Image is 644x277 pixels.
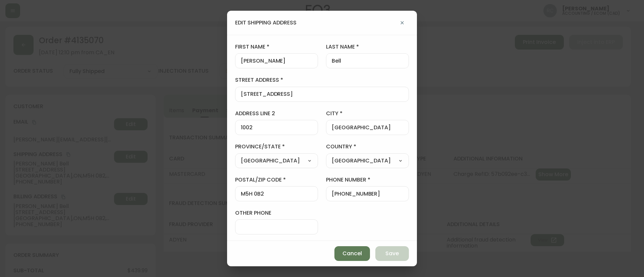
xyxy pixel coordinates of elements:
[235,110,318,117] label: address line 2
[326,143,409,150] label: country
[334,246,370,261] button: Cancel
[326,43,409,51] label: last name
[342,250,362,257] span: Cancel
[235,209,318,217] label: other phone
[235,176,318,184] label: postal/zip code
[326,110,409,117] label: city
[235,19,297,26] h4: edit shipping address
[326,176,409,184] label: phone number
[235,76,409,84] label: street address
[235,43,318,51] label: first name
[235,143,318,150] label: province/state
